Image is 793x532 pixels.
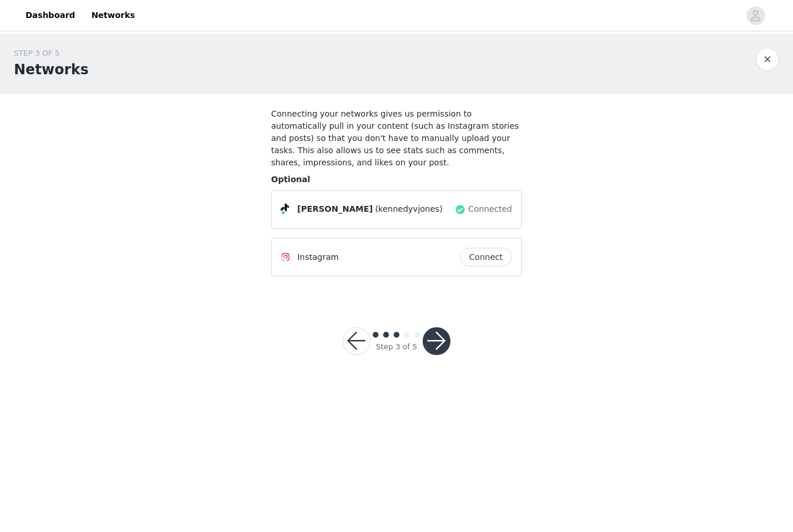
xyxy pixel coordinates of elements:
h4: Connecting your networks gives us permission to automatically pull in your content (such as Insta... [271,108,522,169]
button: Connect [460,248,512,266]
span: (kennedyvjones) [375,203,442,215]
h1: Networks [14,59,89,80]
img: Instagram Icon [281,252,290,262]
div: avatar [750,6,761,25]
p: Instagram [297,251,338,263]
span: Connected [468,203,512,215]
a: Dashboard [19,2,82,28]
span: Optional [271,175,310,184]
div: Step 3 of 5 [376,341,417,353]
span: [PERSON_NAME] [297,203,373,215]
div: STEP 3 OF 5 [14,48,89,59]
a: Networks [84,2,142,28]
